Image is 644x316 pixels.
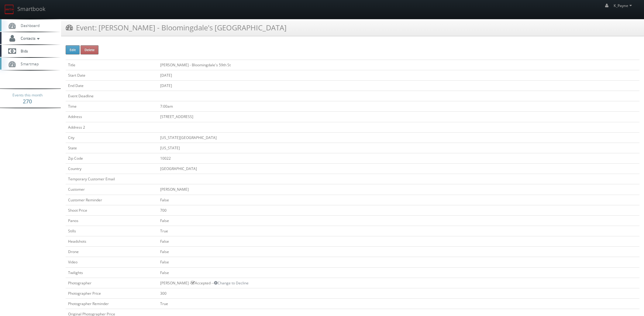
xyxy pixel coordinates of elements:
[66,122,158,132] td: Address 2
[66,298,158,309] td: Photographer Reminder
[66,278,158,288] td: Photographer
[66,91,158,101] td: Event Deadline
[158,80,639,91] td: [DATE]
[614,3,634,8] span: K_Payne
[66,101,158,112] td: Time
[158,164,639,174] td: [GEOGRAPHIC_DATA]
[66,195,158,205] td: Customer Reminder
[158,298,639,309] td: True
[158,205,639,215] td: 700
[158,215,639,226] td: False
[18,23,40,28] span: Dashboard
[158,247,639,257] td: False
[66,184,158,195] td: Customer
[158,257,639,267] td: False
[66,22,287,33] h3: Event: [PERSON_NAME] - Bloomingdale's [GEOGRAPHIC_DATA]
[158,236,639,247] td: False
[158,267,639,278] td: False
[66,236,158,247] td: Headshots
[158,70,639,80] td: [DATE]
[214,280,249,286] a: Change to Decline
[158,60,639,70] td: [PERSON_NAME] - Bloomingdale's 59th St
[158,184,639,195] td: [PERSON_NAME]
[66,164,158,174] td: Country
[66,288,158,298] td: Photographer Price
[158,226,639,236] td: True
[66,247,158,257] td: Drone
[66,70,158,80] td: Start Date
[23,98,32,105] strong: 270
[66,132,158,143] td: City
[66,80,158,91] td: End Date
[5,5,14,14] img: smartbook-logo.png
[12,92,43,98] span: Events this month
[66,257,158,267] td: Video
[66,174,158,184] td: Temporary Customer Email
[66,267,158,278] td: Twilights
[158,278,639,288] td: [PERSON_NAME] - Accepted --
[66,205,158,215] td: Shoot Price
[158,153,639,163] td: 10022
[66,143,158,153] td: State
[158,195,639,205] td: False
[66,45,80,54] button: Edit
[66,226,158,236] td: Stills
[66,153,158,163] td: Zip Code
[81,45,98,54] button: Delete
[158,101,639,112] td: 7:00am
[18,61,39,66] span: Smartmap
[158,288,639,298] td: 300
[66,112,158,122] td: Address
[66,60,158,70] td: Title
[158,112,639,122] td: [STREET_ADDRESS]
[158,143,639,153] td: [US_STATE]
[66,215,158,226] td: Panos
[18,48,28,54] span: Bids
[158,132,639,143] td: [US_STATE][GEOGRAPHIC_DATA]
[18,36,41,41] span: Contacts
